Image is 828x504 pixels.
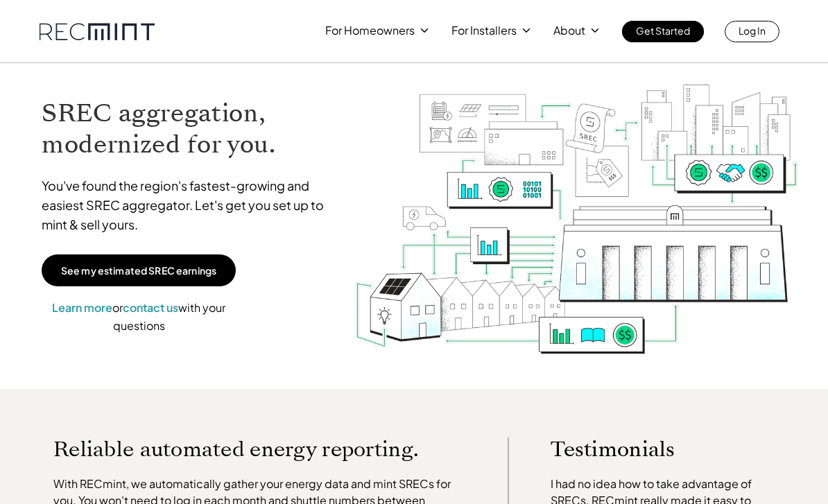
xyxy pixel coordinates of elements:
a: Log In [725,21,779,42]
p: Get Started [636,21,690,40]
a: See my estimated SREC earnings [42,254,236,286]
p: For Installers [451,21,517,40]
a: Learn more [52,300,112,315]
p: Testimonials [551,437,757,462]
img: RECmint value cycle [354,43,800,401]
a: Get Started [622,21,704,42]
p: Reliable automated energy reporting. [53,437,466,462]
h1: SREC aggregation, modernized for you. [42,98,340,160]
p: Log In [739,21,766,40]
p: You've found the region's fastest-growing and easiest SREC aggregator. Let's get you set up to mi... [42,176,340,234]
p: or with your questions [42,299,236,334]
p: See my estimated SREC earnings [61,264,216,277]
p: About [553,21,585,40]
a: contact us [123,300,178,315]
p: For Homeowners [325,21,415,40]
